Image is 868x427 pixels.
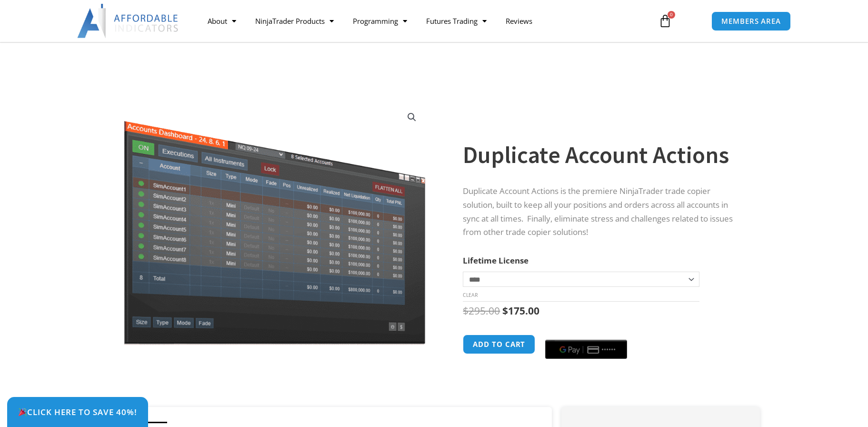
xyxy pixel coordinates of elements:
[19,408,27,416] img: 🎉
[417,10,496,32] a: Futures Trading
[403,109,420,126] a: View full-screen image gallery
[7,397,148,427] a: 🎉Click Here to save 40%!
[463,184,741,240] p: Duplicate Account Actions is the premiere NinjaTrader trade copier solution, built to keep all yo...
[343,10,417,32] a: Programming
[721,18,781,25] span: MEMBERS AREA
[602,346,616,353] text: ••••••
[644,7,686,35] a: 0
[545,340,627,359] button: Buy with GPay
[502,304,508,317] span: $
[198,10,648,32] nav: Menu
[77,4,180,38] img: LogoAI | Affordable Indicators – NinjaTrader
[463,255,529,266] label: Lifetime License
[198,10,246,32] a: About
[121,102,428,345] img: Screenshot 2024-08-26 15414455555
[463,292,478,298] a: Clear options
[496,10,542,32] a: Reviews
[711,11,791,31] a: MEMBERS AREA
[18,408,137,416] span: Click Here to save 40%!
[463,138,741,172] h1: Duplicate Account Actions
[463,304,500,317] bdi: 295.00
[246,10,343,32] a: NinjaTrader Products
[463,335,535,354] button: Add to cart
[463,304,469,317] span: $
[668,11,675,19] span: 0
[543,333,629,334] iframe: Secure express checkout frame
[502,304,539,317] bdi: 175.00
